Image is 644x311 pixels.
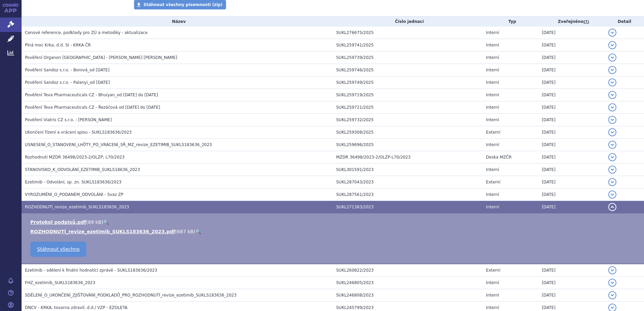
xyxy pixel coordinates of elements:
[25,205,129,209] span: ROZHODNUTÍ_revize_ezetimib_SUKLS183636_2023
[333,139,483,151] td: SUKL259696/2025
[486,117,499,122] span: Interní
[608,41,616,49] button: detail
[486,142,499,147] span: Interní
[486,305,499,310] span: Interní
[333,51,483,64] td: SUKL259739/2025
[608,266,616,274] button: detail
[88,219,101,225] span: 89 kB
[30,219,637,226] li: ( )
[608,166,616,174] button: detail
[25,142,212,147] span: USNESENÍ_O_STANOVENÍ_LHŮTY_PO_VRÁCENÍ_SŘ_MZ_revize_EZETIMIB_SUKLS183636_2023
[486,167,499,172] span: Interní
[30,229,175,234] a: ROZHODNUTÍ_revize_ezetimib_SUKLS183636_2023.pdf
[539,51,605,64] td: [DATE]
[583,20,589,24] abbr: (?)
[486,130,500,135] span: Externí
[539,264,605,277] td: [DATE]
[539,76,605,89] td: [DATE]
[483,16,539,27] th: Typ
[539,201,605,213] td: [DATE]
[608,128,616,136] button: detail
[333,188,483,201] td: SUKL287561/2023
[25,167,140,172] span: STANOVISKO_K_ODVOLÁNÍ_EZETIMIB_SUKLS18636_2023
[608,153,616,161] button: detail
[333,27,483,39] td: SUKL276675/2025
[608,103,616,111] button: detail
[333,64,483,76] td: SUKL259746/2025
[103,219,109,225] a: 🔍
[25,130,132,135] span: Ukončení řízení a vrácení spisu - SUKLS183636/2023
[608,191,616,199] button: detail
[25,117,112,122] span: Pověření Viatris CZ s.r.o. - Nedvěd
[333,264,483,277] td: SUKL260822/2023
[486,280,499,285] span: Interní
[539,176,605,188] td: [DATE]
[25,280,95,285] span: FHZ_ezetimib_SUKLS183636_2023
[539,164,605,176] td: [DATE]
[25,80,110,85] span: Pověření Sandoz s.r.o. - Palanyi_od 16.10.2024
[333,164,483,176] td: SUKL301591/2023
[608,29,616,37] button: detail
[486,55,499,60] span: Interní
[486,205,499,209] span: Interní
[333,76,483,89] td: SUKL259749/2025
[608,91,616,99] button: detail
[605,16,644,27] th: Detail
[333,89,483,101] td: SUKL259719/2025
[25,93,158,97] span: Pověření Teva Pharmaceuticals CZ - Bhuiyan_od 11.12.2023 do 31.12.2025
[25,55,177,60] span: Pověření Organon Czech Republic - Quintana Hurtado
[333,289,483,302] td: SUKL246808/2023
[486,268,500,273] span: Externí
[486,180,500,184] span: Externí
[608,203,616,211] button: detail
[608,66,616,74] button: detail
[486,293,499,298] span: Interní
[195,229,201,234] a: 🔍
[25,305,128,310] span: DNCV - KRKA, tovarna zdravil, d.d./ VZP - EZOLETA
[143,2,223,7] span: Stáhnout všechny písemnosti (zip)
[486,43,499,47] span: Interní
[333,114,483,126] td: SUKL259732/2025
[25,192,123,197] span: VYROZUMĚNÍ_O_PODANÉM_ODVOLÁNÍ - Svaz ZP
[608,279,616,287] button: detail
[539,27,605,39] td: [DATE]
[25,293,236,298] span: SDĚLENÍ_O_UKONČENÍ_ZJIŠŤOVÁNÍ_PODKLADŮ_PRO_ROZHODNUTÍ_revize_ezetimib_SUKLS183636_2023
[25,43,91,47] span: Plná moc Krka, d.d. SI - KRKA ČR
[30,219,86,225] a: Protokol podpisů.pdf
[25,180,122,184] span: Ezetimib - Odvolání, sp. zn. SUKLS183636/2023
[608,178,616,186] button: detail
[30,228,637,235] li: ( )
[486,93,499,97] span: Interní
[486,155,512,160] span: Deska MZČR
[539,64,605,76] td: [DATE]
[539,39,605,51] td: [DATE]
[539,188,605,201] td: [DATE]
[333,201,483,213] td: SUKL271383/2023
[333,39,483,51] td: SUKL259741/2025
[25,155,125,160] span: Rozhodnutí MZDR 36498/2023-2/OLZP; L70/2023
[486,30,499,35] span: Interní
[539,151,605,164] td: [DATE]
[333,16,483,27] th: Číslo jednací
[539,16,605,27] th: Zveřejněno
[539,101,605,114] td: [DATE]
[539,126,605,139] td: [DATE]
[486,105,499,110] span: Interní
[333,176,483,188] td: SUKL287043/2023
[608,291,616,299] button: detail
[608,116,616,124] button: detail
[22,16,333,27] th: Název
[608,54,616,62] button: detail
[25,105,160,110] span: Pověření Teva Pharmaceuticals CZ - Řezáčová od 11.12.2023 do 31.12.2025
[30,242,86,257] a: Stáhnout všechno
[25,30,148,35] span: Cenové reference, podklady pro ZÚ a metodiky - aktualizace
[486,80,499,85] span: Interní
[539,277,605,289] td: [DATE]
[539,139,605,151] td: [DATE]
[608,78,616,87] button: detail
[486,192,499,197] span: Interní
[539,89,605,101] td: [DATE]
[25,68,109,72] span: Pověření Sandoz s.r.o. - Borová_od 16.10.2024
[486,68,499,72] span: Interní
[608,141,616,149] button: detail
